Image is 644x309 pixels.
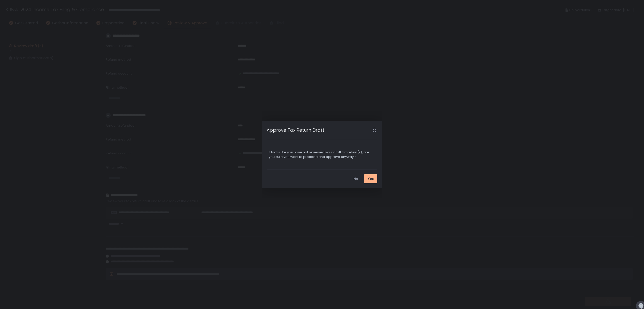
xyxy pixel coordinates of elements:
[350,174,362,183] button: No
[267,127,324,133] h1: Approve Tax Return Draft
[353,177,358,181] div: No
[269,150,375,159] div: It looks like you have not reviewed your draft tax return(s), are you sure you want to proceed an...
[366,127,382,133] div: Close
[364,174,377,183] button: Yes
[368,177,374,181] div: Yes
